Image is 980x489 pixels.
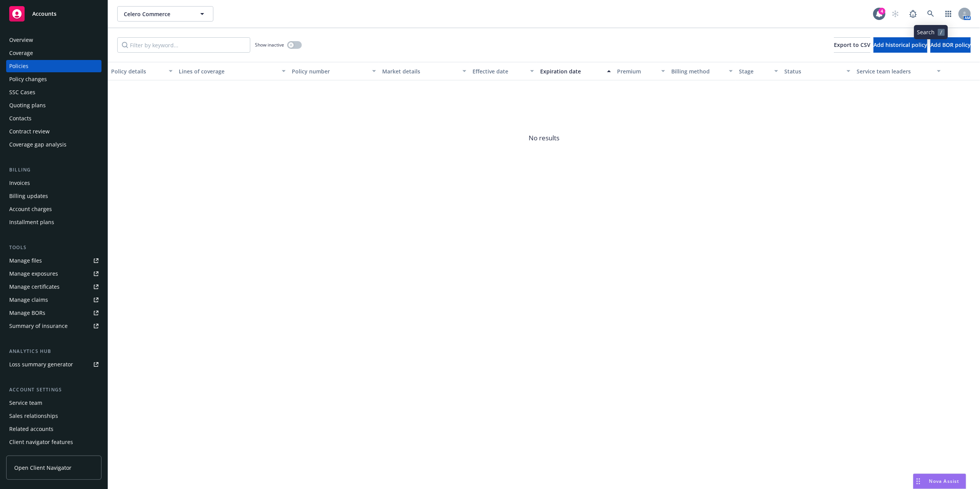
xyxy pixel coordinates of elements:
[6,60,101,72] a: Policies
[6,34,101,46] a: Overview
[6,99,101,111] a: Quoting plans
[6,47,101,59] a: Coverage
[382,67,458,75] div: Market details
[6,320,101,332] a: Summary of insurance
[111,67,164,75] div: Policy details
[6,177,101,189] a: Invoices
[6,449,101,461] a: Client access
[874,37,927,53] button: Add historical policy
[854,62,944,80] button: Service team leaders
[289,62,379,80] button: Policy number
[6,410,101,422] a: Sales relationships
[176,62,289,80] button: Lines of coverage
[6,138,101,151] a: Coverage gap analysis
[9,203,52,215] div: Account charges
[9,449,43,461] div: Client access
[930,37,971,53] button: Add BOR policy
[9,190,48,202] div: Billing updates
[6,190,101,202] a: Billing updates
[857,67,932,75] div: Service team leaders
[108,62,176,80] button: Policy details
[9,138,67,151] div: Coverage gap analysis
[614,62,668,80] button: Premium
[834,41,870,48] span: Export to CSV
[32,11,57,17] span: Accounts
[9,254,42,267] div: Manage files
[537,62,614,80] button: Expiration date
[6,203,101,215] a: Account charges
[469,62,537,80] button: Effective date
[834,37,870,53] button: Export to CSV
[9,294,48,306] div: Manage claims
[9,423,53,435] div: Related accounts
[9,86,35,98] div: SSC Cases
[923,6,938,22] a: Search
[9,268,58,280] div: Manage exposures
[9,358,73,371] div: Loss summary generator
[6,294,101,306] a: Manage claims
[9,112,32,125] div: Contacts
[739,67,770,75] div: Stage
[736,62,781,80] button: Stage
[874,41,927,48] span: Add historical policy
[9,177,30,189] div: Invoices
[6,268,101,280] a: Manage exposures
[117,37,250,53] input: Filter by keyword...
[930,41,971,48] span: Add BOR policy
[9,410,58,422] div: Sales relationships
[888,6,903,22] a: Start snowing
[6,436,101,448] a: Client navigator features
[9,60,28,72] div: Policies
[6,281,101,293] a: Manage certificates
[6,216,101,228] a: Installment plans
[6,423,101,435] a: Related accounts
[9,320,68,332] div: Summary of insurance
[9,281,60,293] div: Manage certificates
[117,6,213,22] button: Celero Commerce
[929,478,960,484] span: Nova Assist
[913,474,966,489] button: Nova Assist
[124,10,190,18] span: Celero Commerce
[6,386,101,394] div: Account settings
[6,358,101,371] a: Loss summary generator
[9,99,46,111] div: Quoting plans
[9,216,54,228] div: Installment plans
[540,67,602,75] div: Expiration date
[941,6,956,22] a: Switch app
[6,112,101,125] a: Contacts
[905,6,921,22] a: Report a Bug
[9,307,45,319] div: Manage BORs
[671,67,724,75] div: Billing method
[9,125,50,138] div: Contract review
[781,62,854,80] button: Status
[473,67,526,75] div: Effective date
[6,397,101,409] a: Service team
[255,42,284,48] span: Show inactive
[6,3,101,25] a: Accounts
[6,73,101,85] a: Policy changes
[6,86,101,98] a: SSC Cases
[617,67,657,75] div: Premium
[9,34,33,46] div: Overview
[9,397,42,409] div: Service team
[6,254,101,267] a: Manage files
[179,67,277,75] div: Lines of coverage
[784,67,842,75] div: Status
[6,125,101,138] a: Contract review
[6,348,101,355] div: Analytics hub
[913,474,923,489] div: Drag to move
[879,8,885,15] div: 4
[9,73,47,85] div: Policy changes
[668,62,736,80] button: Billing method
[379,62,469,80] button: Market details
[292,67,368,75] div: Policy number
[14,464,72,472] span: Open Client Navigator
[6,307,101,319] a: Manage BORs
[6,244,101,251] div: Tools
[9,436,73,448] div: Client navigator features
[9,47,33,59] div: Coverage
[108,80,980,196] span: No results
[6,166,101,174] div: Billing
